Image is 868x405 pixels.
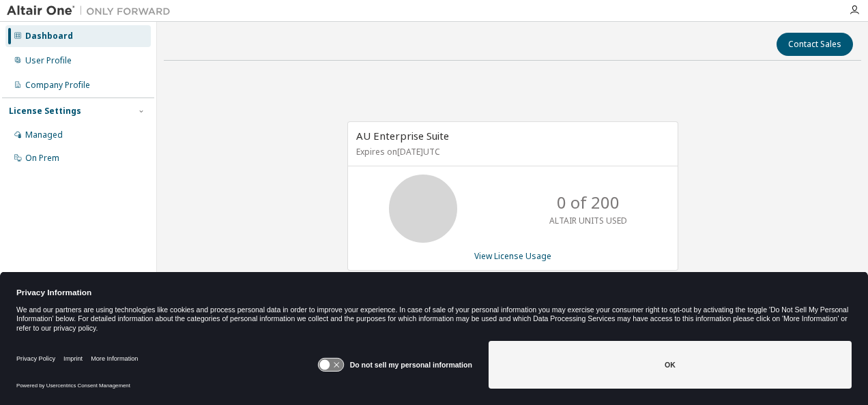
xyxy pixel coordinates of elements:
[9,106,81,117] div: License Settings
[25,31,73,42] div: Dashboard
[474,250,551,262] a: View License Usage
[25,80,90,91] div: Company Profile
[549,215,627,226] p: ALTAIR UNITS USED
[7,4,177,18] img: Altair One
[557,191,620,214] p: 0 of 200
[777,33,853,56] button: Contact Sales
[356,129,449,142] span: AU Enterprise Suite
[25,153,59,164] div: On Prem
[25,130,63,140] div: Managed
[25,55,72,66] div: User Profile
[356,146,666,157] p: Expires on [DATE] UTC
